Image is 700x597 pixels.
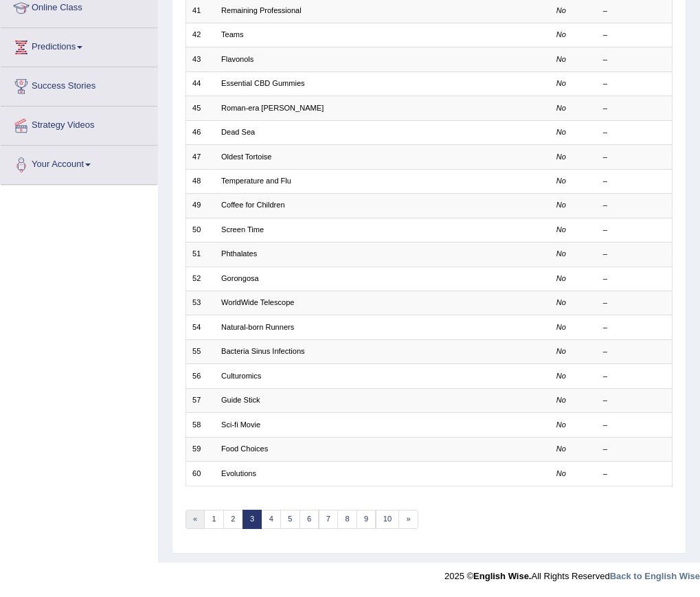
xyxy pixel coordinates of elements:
[556,372,566,380] em: No
[376,510,400,529] a: 10
[185,23,215,47] td: 42
[221,79,305,87] a: Essential CBD Gummies
[556,104,566,112] em: No
[603,127,666,138] div: –
[221,469,256,477] a: Evolutions
[185,96,215,120] td: 45
[603,469,666,480] div: –
[185,437,215,461] td: 59
[185,120,215,144] td: 46
[556,396,566,404] em: No
[1,28,157,63] a: Predictions
[261,510,281,529] a: 4
[556,79,566,87] em: No
[473,571,531,581] strong: English Wise.
[603,225,666,236] div: –
[280,510,300,529] a: 5
[556,420,566,429] em: No
[556,249,566,258] em: No
[556,274,566,282] em: No
[221,104,324,112] a: Roman-era [PERSON_NAME]
[337,510,357,529] a: 8
[603,273,666,284] div: –
[603,103,666,114] div: –
[221,225,264,234] a: Screen Time
[221,128,255,136] a: Dead Sea
[185,291,215,315] td: 53
[185,218,215,242] td: 50
[242,510,262,529] a: 3
[221,347,305,355] a: Bacteria Sinus Infections
[603,346,666,357] div: –
[444,563,700,583] div: 2025 © All Rights Reserved
[185,413,215,437] td: 58
[185,243,215,267] td: 51
[221,249,257,258] a: Phthalates
[603,5,666,16] div: –
[556,469,566,477] em: No
[221,298,294,306] a: WorldWide Telescope
[185,169,215,193] td: 48
[185,339,215,363] td: 55
[556,55,566,63] em: No
[221,420,260,429] a: Sci-fi Movie
[1,106,157,141] a: Strategy Videos
[221,153,271,161] a: Oldest Tortoise
[556,153,566,161] em: No
[221,177,291,185] a: Temperature and Flu
[185,510,205,529] a: «
[221,201,285,209] a: Coffee for Children
[556,323,566,331] em: No
[300,510,319,529] a: 6
[221,396,260,404] a: Guide Stick
[185,267,215,291] td: 52
[185,194,215,218] td: 49
[221,323,294,331] a: Natural-born Runners
[603,444,666,455] div: –
[603,30,666,41] div: –
[603,420,666,431] div: –
[603,78,666,89] div: –
[185,47,215,71] td: 43
[603,152,666,163] div: –
[603,249,666,260] div: –
[603,395,666,406] div: –
[221,6,302,14] a: Remaining Professional
[221,372,261,380] a: Culturomics
[610,571,700,581] a: Back to English Wise
[1,146,157,180] a: Your Account
[221,274,259,282] a: Gorongosa
[603,200,666,211] div: –
[221,444,268,453] a: Food Choices
[556,30,566,38] em: No
[556,444,566,453] em: No
[185,364,215,388] td: 56
[223,510,243,529] a: 2
[556,298,566,306] em: No
[357,510,376,529] a: 9
[185,315,215,339] td: 54
[185,462,215,486] td: 60
[556,201,566,209] em: No
[221,55,253,63] a: Flavonols
[185,145,215,169] td: 47
[556,347,566,355] em: No
[556,6,566,14] em: No
[603,322,666,333] div: –
[185,71,215,95] td: 44
[221,30,244,38] a: Teams
[398,510,418,529] a: »
[556,128,566,136] em: No
[603,371,666,382] div: –
[319,510,339,529] a: 7
[556,225,566,234] em: No
[603,54,666,65] div: –
[185,388,215,412] td: 57
[603,297,666,308] div: –
[1,67,157,102] a: Success Stories
[556,177,566,185] em: No
[603,176,666,187] div: –
[204,510,224,529] a: 1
